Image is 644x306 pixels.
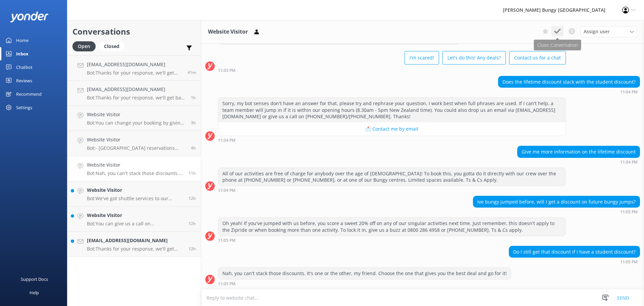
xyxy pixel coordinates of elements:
span: Sep 24 2025 11:05pm (UTC +12:00) Pacific/Auckland [189,170,196,176]
div: Support Docs [21,272,48,286]
div: Ive bungy jumped before, will I get a discount on future bungy jumps? [473,196,640,208]
div: Sep 24 2025 11:05pm (UTC +12:00) Pacific/Auckland [218,238,566,243]
div: Nah, you can't stack those discounts. It's one or the other, my friend. Choose the one that gives... [218,268,511,279]
img: yonder-white-logo.png [10,11,49,23]
h3: Website Visitor [208,28,248,36]
a: [EMAIL_ADDRESS][DOMAIN_NAME]Bot:Thanks for your response, we'll get back to you as soon as we can... [67,232,201,257]
a: Website VisitorBot:You can change your booking by giving us a call at [PHONE_NUMBER] or [PHONE_NU... [67,106,201,131]
p: Bot: We've got shuttle services to our bungy sites in [GEOGRAPHIC_DATA], with transport from our ... [87,195,183,202]
span: Sep 25 2025 10:01am (UTC +12:00) Pacific/Auckland [187,70,196,75]
div: Help [30,286,39,299]
strong: 11:04 PM [218,188,235,192]
div: Sep 24 2025 11:05pm (UTC +12:00) Pacific/Auckland [218,281,511,286]
span: Sep 24 2025 09:45pm (UTC +12:00) Pacific/Auckland [189,246,196,252]
div: Does the lifetime discount stack with the student discount? [498,76,640,88]
div: Chatbot [16,60,33,74]
div: Inbox [16,47,29,60]
span: Assign user [584,28,610,35]
div: Sep 24 2025 11:05pm (UTC +12:00) Pacific/Auckland [509,259,640,264]
button: I'm scared! [405,51,439,64]
h4: Website Visitor [87,136,186,143]
a: Closed [99,42,128,50]
h4: [EMAIL_ADDRESS][DOMAIN_NAME] [87,237,183,244]
p: Bot: Thanks for your response, we'll get back to you as soon as we can during opening hours. [87,95,186,101]
strong: 11:05 PM [620,260,638,264]
a: Website VisitorBot:Nah, you can't stack those discounts. It's one or the other, my friend. Choose... [67,156,201,181]
div: Closed [99,41,124,51]
div: Sep 24 2025 11:03pm (UTC +12:00) Pacific/Auckland [218,68,566,73]
button: Contact us for a chat [509,51,566,64]
h2: Conversations [72,25,196,38]
a: Website VisitorBot:We've got shuttle services to our bungy sites in [GEOGRAPHIC_DATA], with trans... [67,181,201,207]
strong: 11:04 PM [620,160,638,164]
div: Sep 24 2025 11:04pm (UTC +12:00) Pacific/Auckland [218,188,566,192]
h4: Website Visitor [87,161,183,169]
div: Give me more information on the lifetime discount [518,146,640,158]
span: Sep 24 2025 10:28pm (UTC +12:00) Pacific/Auckland [189,195,196,201]
div: Sorry, my bot senses don't have an answer for that, please try and rephrase your question, I work... [218,98,566,122]
div: Sep 24 2025 11:05pm (UTC +12:00) Pacific/Auckland [473,209,640,214]
h4: [EMAIL_ADDRESS][DOMAIN_NAME] [87,61,182,68]
strong: 11:05 PM [218,282,235,286]
div: Sep 24 2025 11:04pm (UTC +12:00) Pacific/Auckland [517,160,640,164]
div: Settings [16,101,32,114]
div: Open [72,41,96,51]
div: All of our activities are free of charge for anybody over the age of [DEMOGRAPHIC_DATA]! To book ... [218,168,566,186]
strong: 11:05 PM [218,238,235,243]
h4: Website Visitor [87,186,183,194]
div: Oh yeah! If you've jumped with us before, you score a sweet 20% off on any of our singular activi... [218,218,566,235]
div: Recommend [16,87,42,101]
p: Bot: Thanks for your response, we'll get back to you as soon as we can during opening hours. [87,246,183,252]
p: Bot: You can give us a call on [PHONE_NUMBER] or [PHONE_NUMBER] to chat with a crew member. Our o... [87,221,183,227]
div: Home [16,34,29,47]
span: Sep 24 2025 09:59pm (UTC +12:00) Pacific/Auckland [189,221,196,226]
span: Sep 25 2025 09:39am (UTC +12:00) Pacific/Auckland [191,95,196,100]
strong: 11:04 PM [218,138,235,142]
button: 📩 Contact me by email [218,122,566,136]
h4: Website Visitor [87,111,186,118]
a: Website VisitorBot:- [GEOGRAPHIC_DATA] reservations office: 9am - 4.30pm (seasonal changes apply)... [67,131,201,156]
a: [EMAIL_ADDRESS][DOMAIN_NAME]Bot:Thanks for your response, we'll get back to you as soon as we can... [67,55,201,81]
strong: 11:03 PM [218,69,235,73]
h4: Website Visitor [87,212,183,219]
strong: 11:05 PM [620,210,638,214]
a: Open [72,42,99,50]
div: Sep 24 2025 11:04pm (UTC +12:00) Pacific/Auckland [218,138,566,142]
strong: 11:04 PM [620,90,638,94]
p: Bot: You can change your booking by giving us a call at [PHONE_NUMBER] or [PHONE_NUMBER], or by e... [87,120,186,126]
div: Do I still get that discount if I have a student discount? [509,246,640,258]
h4: [EMAIL_ADDRESS][DOMAIN_NAME] [87,86,186,93]
p: Bot: - [GEOGRAPHIC_DATA] reservations office: 9am - 4.30pm (seasonal changes apply). - [GEOGRAPHI... [87,145,186,151]
div: Sep 24 2025 11:04pm (UTC +12:00) Pacific/Auckland [498,89,640,94]
a: [EMAIL_ADDRESS][DOMAIN_NAME]Bot:Thanks for your response, we'll get back to you as soon as we can... [67,81,201,106]
div: Assign User [580,26,637,37]
p: Bot: Thanks for your response, we'll get back to you as soon as we can during opening hours. [87,70,182,76]
a: Website VisitorBot:You can give us a call on [PHONE_NUMBER] or [PHONE_NUMBER] to chat with a crew... [67,207,201,232]
div: Reviews [16,74,32,87]
p: Bot: Nah, you can't stack those discounts. It's one or the other, my friend. Choose the one that ... [87,170,183,176]
button: Let's do this! Any deals? [442,51,506,64]
span: Sep 25 2025 06:27am (UTC +12:00) Pacific/Auckland [191,145,196,151]
span: Sep 25 2025 07:02am (UTC +12:00) Pacific/Auckland [191,120,196,126]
